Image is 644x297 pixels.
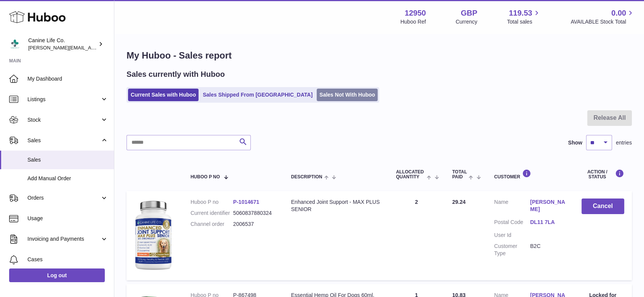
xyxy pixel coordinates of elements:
[452,170,467,179] span: Total paid
[582,199,624,214] button: Cancel
[28,37,97,51] div: Canine Life Co.
[317,89,378,101] a: Sales Not With Huboo
[461,8,477,18] strong: GBP
[456,18,477,25] div: Currency
[191,210,233,217] dt: Current identifier
[530,243,566,257] dd: B2C
[530,199,566,213] a: [PERSON_NAME]
[568,139,582,146] label: Show
[27,116,100,124] span: Stock
[507,18,541,25] span: Total sales
[27,215,108,222] span: Usage
[27,175,108,182] span: Add Manual Order
[28,44,153,51] span: [PERSON_NAME][EMAIL_ADDRESS][DOMAIN_NAME]
[27,256,108,263] span: Cases
[611,8,626,18] span: 0.00
[291,175,322,179] span: Description
[27,137,100,144] span: Sales
[27,194,100,202] span: Orders
[452,199,466,205] span: 29.24
[494,243,530,257] dt: Customer Type
[616,139,632,146] span: entries
[233,210,276,217] dd: 5060837880324
[128,89,199,101] a: Current Sales with Huboo
[291,199,381,213] div: Enhanced Joint Support - MAX PLUS SENIOR
[27,156,108,164] span: Sales
[494,199,530,215] dt: Name
[9,268,105,282] a: Log out
[127,49,632,62] h1: My Huboo - Sales report
[127,69,225,79] h2: Sales currently with Huboo
[582,169,624,179] div: Action / Status
[530,219,566,226] a: DL11 7LA
[191,199,233,206] dt: Huboo P no
[396,170,425,179] span: ALLOCATED Quantity
[509,8,532,18] span: 119.53
[134,199,172,271] img: 129501732536582.jpg
[494,169,566,179] div: Customer
[9,38,21,50] img: kevin@clsgltd.co.uk
[494,232,530,239] dt: User Id
[191,221,233,228] dt: Channel order
[507,8,541,25] a: 119.53 Total sales
[233,221,276,228] dd: 2006537
[191,175,220,179] span: Huboo P no
[388,191,445,280] td: 2
[494,219,530,228] dt: Postal Code
[400,18,426,25] div: Huboo Ref
[200,89,315,101] a: Sales Shipped From [GEOGRAPHIC_DATA]
[570,8,635,25] a: 0.00 AVAILABLE Stock Total
[27,235,100,243] span: Invoicing and Payments
[233,199,260,205] a: P-1014671
[27,75,108,83] span: My Dashboard
[570,18,635,25] span: AVAILABLE Stock Total
[405,8,426,18] strong: 12950
[27,96,100,103] span: Listings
